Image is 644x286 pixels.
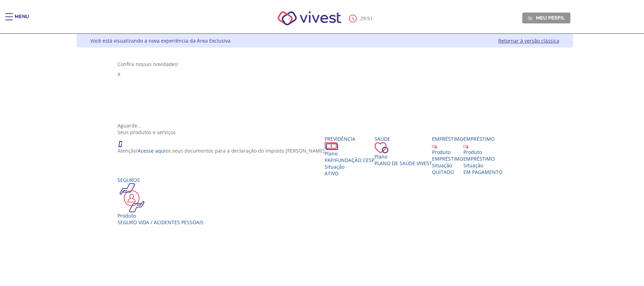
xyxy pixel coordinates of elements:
[432,162,463,169] div: Situação
[432,135,463,175] a: Empréstimo Produto EMPRÉSTIMO Situação QUITADO
[325,150,374,157] div: Plano
[349,15,374,22] div: :
[374,142,388,153] img: ico_coracao.png
[71,34,573,286] div: Vivest
[463,135,502,142] div: Empréstimo
[325,170,339,177] span: Ativo
[138,147,166,154] a: Acesse aqui
[367,15,373,22] span: 51
[325,157,374,163] span: PAP/Fundação CESP
[325,135,374,142] div: Previdência
[463,169,502,175] span: EM PAGAMENTO
[118,135,129,147] img: ico_atencao.png
[118,177,204,226] a: Seguros Produto Seguro Vida / Acidentes Pessoais
[325,135,374,177] a: Previdência PlanoPAP/Fundação CESP SituaçãoAtivo
[536,15,565,21] span: Meu perfil
[463,149,502,155] div: Produto
[118,122,532,129] div: Aguarde...
[463,155,502,162] div: EMPRÉSTIMO
[463,135,502,175] a: Empréstimo Produto EMPRÉSTIMO Situação EM PAGAMENTO
[118,71,120,78] span: X
[118,147,325,154] p: Atenção! os seus documentos para a declaração do Imposto [PERSON_NAME]
[374,153,432,160] div: Plano
[432,169,454,175] span: QUITADO
[118,212,204,219] div: Produto
[90,37,230,44] div: Você está visualizando a nova experiência da Área Exclusiva
[118,129,532,135] div: Seus produtos e serviços
[463,144,469,149] img: ico_emprestimo.svg
[118,219,204,226] div: Seguro Vida / Acidentes Pessoais
[325,163,374,170] div: Situação
[432,135,463,142] div: Empréstimo
[325,142,338,150] img: ico_dinheiro.png
[528,16,533,21] img: Meu perfil
[432,149,463,155] div: Produto
[15,13,29,27] div: Menu
[374,135,432,167] a: Saúde PlanoPlano de Saúde VIVEST
[374,135,432,142] div: Saúde
[463,162,502,169] div: Situação
[360,15,366,22] span: 29
[498,37,559,44] a: Retornar à versão clássica
[118,183,146,212] img: ico_seguros.png
[432,144,437,149] img: ico_emprestimo.svg
[432,155,463,162] div: EMPRÉSTIMO
[270,3,349,33] img: Vivest
[374,160,432,167] span: Plano de Saúde VIVEST
[118,177,204,183] div: Seguros
[118,61,532,67] div: Confira nossas novidades!
[522,13,570,23] a: Meu perfil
